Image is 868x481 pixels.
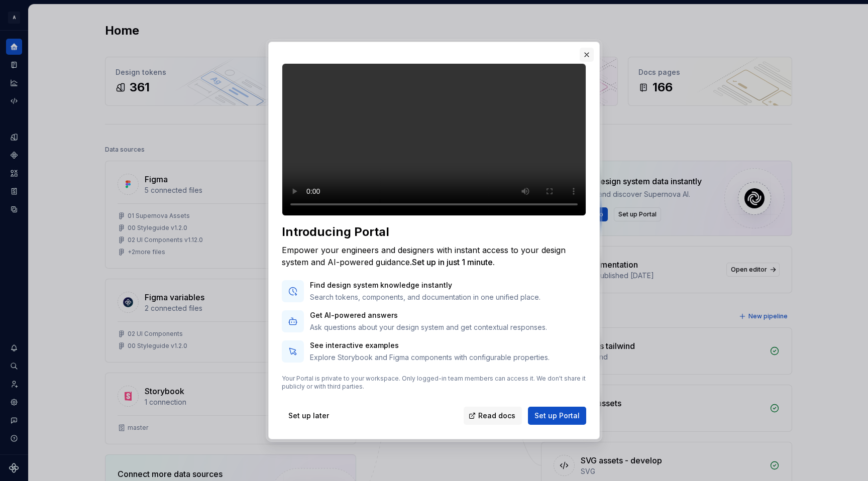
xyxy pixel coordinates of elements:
[464,407,522,425] a: Read docs
[310,322,547,332] p: Ask questions about your design system and get contextual responses.
[478,411,515,421] span: Read docs
[310,352,550,363] p: Explore Storybook and Figma components with configurable properties.
[310,310,547,320] p: Get AI-powered answers
[282,224,586,240] div: Introducing Portal
[310,292,540,302] p: Search tokens, components, and documentation in one unified place.
[310,280,540,290] p: Find design system knowledge instantly
[288,411,329,421] span: Set up later
[282,407,336,425] button: Set up later
[528,407,586,425] button: Set up Portal
[534,411,580,421] span: Set up Portal
[282,375,586,391] p: Your Portal is private to your workspace. Only logged-in team members can access it. We don't sha...
[282,244,586,268] div: Empower your engineers and designers with instant access to your design system and AI-powered gui...
[310,340,550,350] p: See interactive examples
[412,257,495,267] span: Set up in just 1 minute.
